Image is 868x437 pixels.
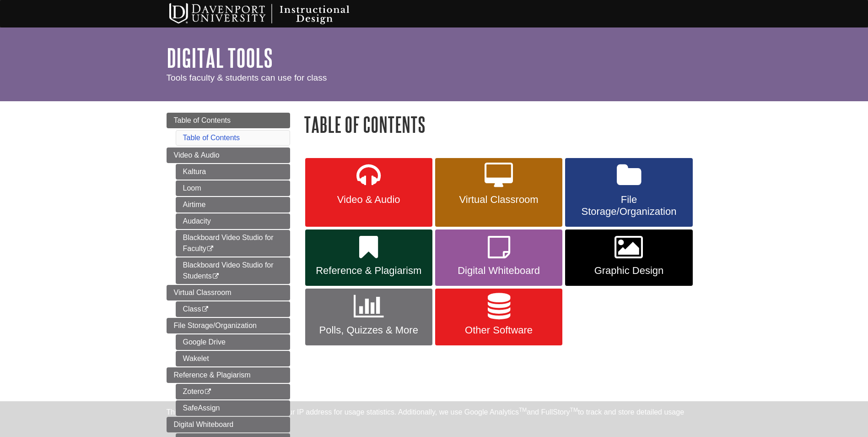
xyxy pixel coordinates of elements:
a: Blackboard Video Studio for Faculty [176,230,290,257]
a: Airtime [176,197,290,213]
a: File Storage/Organization [565,158,692,227]
img: Davenport University Instructional Design [162,2,382,25]
sup: TM [519,407,527,413]
a: Kaltura [176,164,290,180]
h1: Table of Contents [304,113,702,136]
a: File Storage/Organization [167,318,290,333]
a: SafeAssign [176,400,290,416]
span: File Storage/Organization [174,322,257,329]
div: This site uses cookies and records your IP address for usage statistics. Additionally, we use Goo... [167,407,702,432]
a: Wakelet [176,351,290,366]
span: File Storage/Organization [572,194,685,218]
span: Reference & Plagiarism [312,265,426,277]
a: Reference & Plagiarism [305,229,432,286]
a: Digital Whiteboard [435,229,562,286]
a: Class [176,301,290,317]
sup: TM [570,407,578,413]
a: Audacity [176,213,290,229]
span: Tools faculty & students can use for class [167,73,327,82]
span: Virtual Classroom [174,289,232,296]
a: Graphic Design [565,229,692,286]
span: Table of Contents [174,116,231,124]
a: Digital Whiteboard [167,417,290,432]
i: This link opens in a new window [201,306,209,312]
a: Zotero [176,384,290,399]
span: Graphic Design [572,265,685,277]
span: Digital Whiteboard [174,421,234,428]
i: This link opens in a new window [204,389,212,395]
i: This link opens in a new window [206,246,214,252]
a: Other Software [435,289,562,345]
span: Video & Audio [312,194,426,206]
span: Digital Whiteboard [442,265,555,277]
a: Blackboard Video Studio for Students [176,257,290,284]
a: Google Drive [176,334,290,350]
span: Reference & Plagiarism [174,371,251,379]
span: Polls, Quizzes & More [312,324,426,336]
a: Virtual Classroom [435,158,562,227]
a: Digital Tools [167,44,273,72]
span: Other Software [442,324,555,336]
i: This link opens in a new window [212,273,220,279]
span: Video & Audio [174,151,220,159]
a: Table of Contents [167,113,290,128]
a: Video & Audio [167,147,290,163]
a: Video & Audio [305,158,432,227]
a: Table of Contents [183,134,240,142]
a: Reference & Plagiarism [167,367,290,383]
a: Polls, Quizzes & More [305,289,432,345]
span: Virtual Classroom [442,194,555,206]
a: Virtual Classroom [167,285,290,300]
a: Loom [176,180,290,196]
